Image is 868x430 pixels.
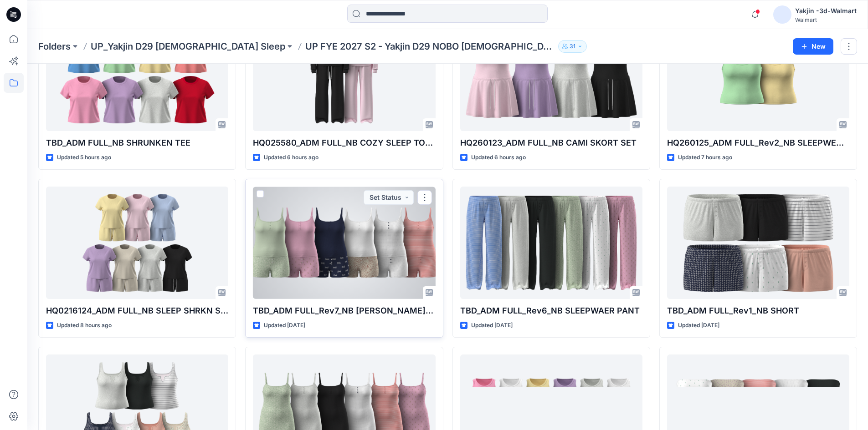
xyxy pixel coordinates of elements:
[795,5,857,16] div: Yakjin -3d-Walmart
[57,153,111,162] p: Updated 5 hours ago
[264,153,318,162] p: Updated 6 hours ago
[667,19,849,131] a: HQ260125_ADM FULL_Rev2_NB SLEEPWEAR CAMI
[253,137,435,149] p: HQ025580_ADM FULL_NB COZY SLEEP TOP PANT
[305,40,555,53] p: UP FYE 2027 S2 - Yakjin D29 NOBO [DEMOGRAPHIC_DATA] Sleepwear
[667,137,849,149] p: HQ260125_ADM FULL_Rev2_NB SLEEPWEAR CAMI
[558,40,587,53] button: 31
[773,5,791,24] img: avatar
[471,153,526,162] p: Updated 6 hours ago
[253,187,435,299] a: TBD_ADM FULL_Rev7_NB CAMI BOXER SET
[264,321,305,330] p: Updated [DATE]
[793,38,833,55] button: New
[46,19,228,131] a: TBD_ADM FULL_NB SHRUNKEN TEE
[667,187,849,299] a: TBD_ADM FULL_Rev1_NB SHORT
[460,304,642,317] p: TBD_ADM FULL_Rev6_NB SLEEPWAER PANT
[46,187,228,299] a: HQ0216124_ADM FULL_NB SLEEP SHRKN SHORT SET
[678,153,732,162] p: Updated 7 hours ago
[460,19,642,131] a: HQ260123_ADM FULL_NB CAMI SKORT SET
[795,16,857,23] div: Walmart
[38,40,71,53] a: Folders
[253,19,435,131] a: HQ025580_ADM FULL_NB COZY SLEEP TOP PANT
[570,41,575,51] p: 31
[460,137,642,149] p: HQ260123_ADM FULL_NB CAMI SKORT SET
[253,304,435,317] p: TBD_ADM FULL_Rev7_NB [PERSON_NAME] SET
[667,304,849,317] p: TBD_ADM FULL_Rev1_NB SHORT
[46,137,228,149] p: TBD_ADM FULL_NB SHRUNKEN TEE
[678,321,719,330] p: Updated [DATE]
[91,40,285,53] a: UP_Yakjin D29 [DEMOGRAPHIC_DATA] Sleep
[57,321,112,330] p: Updated 8 hours ago
[46,304,228,317] p: HQ0216124_ADM FULL_NB SLEEP SHRKN SHORT SET
[471,321,513,330] p: Updated [DATE]
[460,187,642,299] a: TBD_ADM FULL_Rev6_NB SLEEPWAER PANT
